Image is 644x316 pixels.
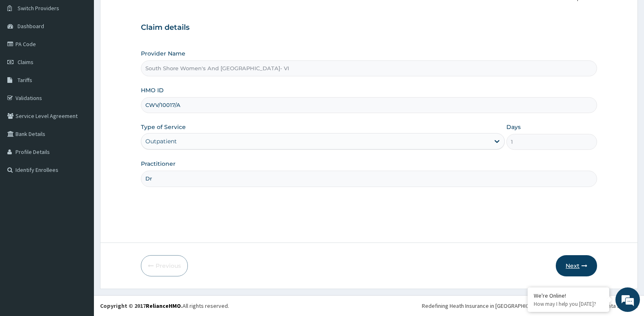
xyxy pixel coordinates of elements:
input: Enter Name [141,171,597,187]
button: Next [556,255,597,276]
strong: Copyright © 2017 . [100,302,183,309]
button: Previous [141,255,188,276]
div: Outpatient [145,137,177,145]
footer: All rights reserved. [94,295,644,316]
input: Enter HMO ID [141,97,597,113]
span: Dashboard [18,22,44,30]
label: Type of Service [141,123,186,131]
label: Days [506,123,521,131]
p: How may I help you today? [534,300,603,307]
label: Practitioner [141,160,176,168]
label: Provider Name [141,49,185,58]
h3: Claim details [141,23,597,32]
div: Redefining Heath Insurance in [GEOGRAPHIC_DATA] using Telemedicine and Data Science! [422,302,638,310]
span: Switch Providers [18,4,59,12]
span: Claims [18,58,33,66]
label: HMO ID [141,86,164,94]
a: RelianceHMO [146,302,181,309]
div: We're Online! [534,292,603,299]
span: Tariffs [18,76,32,84]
